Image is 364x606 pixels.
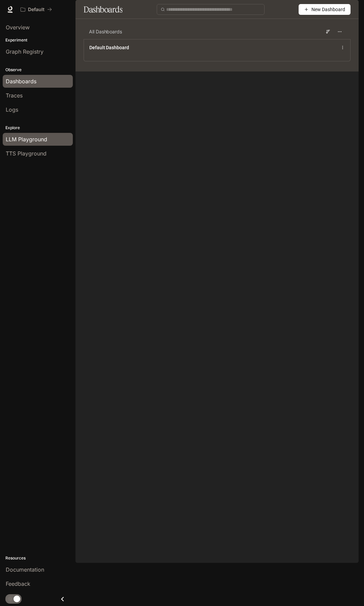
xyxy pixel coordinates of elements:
h1: Dashboards [84,3,122,16]
p: Default [28,7,44,12]
button: All workspaces [18,3,55,16]
a: Default Dashboard [89,44,129,51]
span: All Dashboards [89,28,122,35]
span: New Dashboard [311,6,345,13]
button: New Dashboard [299,4,351,15]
